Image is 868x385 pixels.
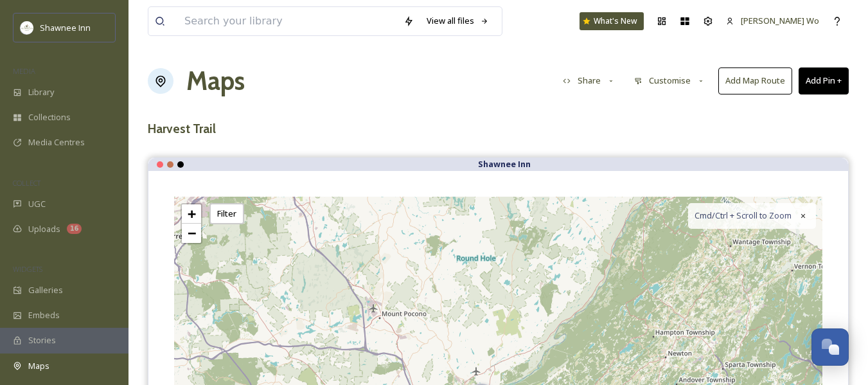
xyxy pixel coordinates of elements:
button: Share [556,68,622,93]
span: Shawnee Inn [40,22,91,33]
button: Add Map Route [718,67,792,94]
h3: Harvest Trail [148,120,849,138]
span: UGC [28,198,46,210]
span: Media Centres [28,136,85,148]
div: Filter [209,203,244,224]
input: Search your library [178,7,397,35]
span: Stories [28,334,56,346]
button: Add Pin + [799,67,849,94]
span: WIDGETS [13,264,42,274]
button: Open Chat [811,328,849,366]
span: MEDIA [13,66,35,76]
span: Cmd/Ctrl + Scroll to Zoom [695,210,792,222]
span: [PERSON_NAME] Wo [741,15,819,26]
a: Zoom out [182,224,201,243]
img: shawnee-300x300.jpg [21,21,33,34]
a: [PERSON_NAME] Wo [720,8,826,33]
span: Maps [28,360,49,372]
a: Zoom in [182,204,201,224]
span: − [188,225,196,241]
span: Embeds [28,309,60,321]
span: + [188,206,196,222]
span: Library [28,86,54,98]
span: Galleries [28,284,63,296]
a: What's New [580,12,644,30]
span: Collections [28,111,71,123]
span: COLLECT [13,178,40,188]
div: 16 [67,224,82,234]
strong: Shawnee Inn [478,158,531,170]
span: Uploads [28,223,60,235]
a: View all files [420,8,495,33]
a: Maps [186,62,245,100]
button: Customise [628,68,712,93]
